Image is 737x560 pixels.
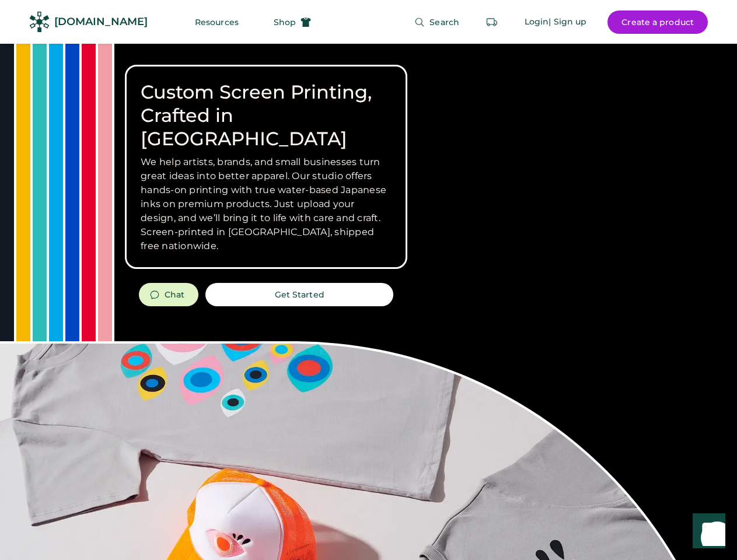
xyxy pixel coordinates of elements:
button: Retrieve an order [480,10,504,34]
button: Chat [139,283,198,306]
h3: We help artists, brands, and small businesses turn great ideas into better apparel. Our studio of... [141,155,392,253]
div: [DOMAIN_NAME] [54,15,148,29]
button: Get Started [205,283,393,306]
span: Shop [274,18,296,26]
button: Resources [181,10,253,34]
div: Login [525,16,549,28]
div: | Sign up [549,16,586,28]
button: Create a product [607,10,708,34]
span: Search [429,18,459,26]
button: Search [400,10,473,34]
iframe: Front Chat [682,508,732,558]
img: Rendered Logo - Screens [29,12,50,32]
h1: Custom Screen Printing, Crafted in [GEOGRAPHIC_DATA] [141,80,392,150]
button: Shop [260,10,325,34]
